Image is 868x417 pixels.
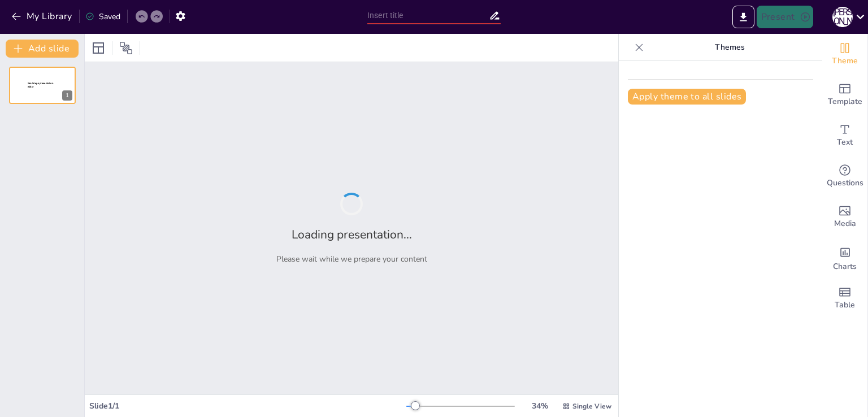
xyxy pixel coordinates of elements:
div: Add images, graphics, shapes or video [822,197,867,237]
span: Media [834,218,856,230]
div: 34 % [526,401,553,411]
div: Add a table [822,278,867,319]
div: 1 [62,90,72,101]
button: Add slide [6,40,79,58]
span: Position [119,41,133,55]
div: Saved [85,11,120,22]
div: 1 [9,67,76,104]
div: Slide 1 / 1 [89,401,406,411]
button: Apply theme to all slides [628,89,746,105]
span: Questions [827,177,863,189]
span: Template [828,95,862,108]
div: Add ready made slides [822,75,867,115]
button: My Library [8,7,77,25]
p: Themes [648,34,811,61]
span: Sendsteps presentation editor [28,82,53,88]
input: Insert title [367,7,489,24]
span: Theme [832,55,858,67]
span: Charts [833,260,857,273]
button: Present [757,6,813,28]
p: Please wait while we prepare your content [276,254,427,264]
span: Single View [572,402,611,411]
button: Export to PowerPoint [732,6,754,28]
span: Text [837,136,853,149]
div: Get real-time input from your audience [822,156,867,197]
div: Change the overall theme [822,34,867,75]
button: І [PERSON_NAME] [832,6,853,28]
div: І [PERSON_NAME] [832,7,853,27]
div: Layout [89,39,107,57]
div: Add text boxes [822,115,867,156]
h2: Loading presentation... [292,227,412,242]
span: Table [835,299,855,311]
div: Add charts and graphs [822,237,867,278]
